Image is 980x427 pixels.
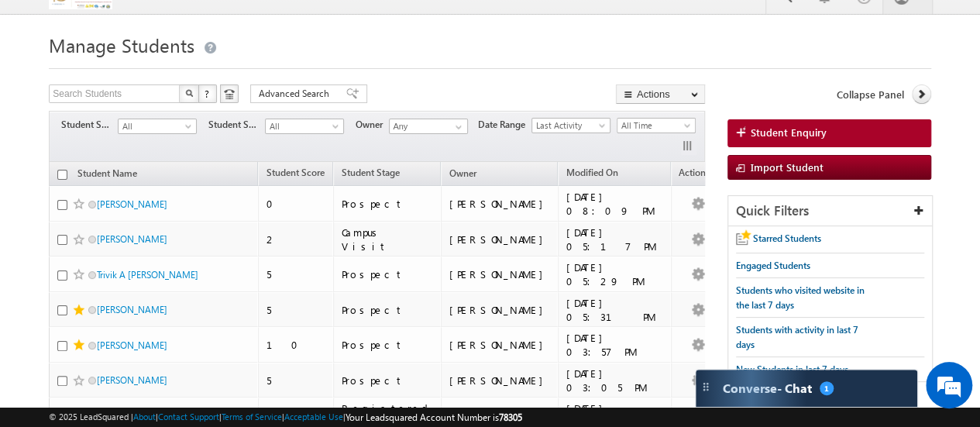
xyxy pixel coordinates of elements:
[736,363,848,375] span: New Students in last 7 days
[342,167,400,178] span: Student Stage
[559,164,626,184] a: Modified On
[266,167,325,178] span: Student Score
[751,160,824,174] span: Import Student
[342,197,434,211] div: Prospect
[837,88,904,102] span: Collapse Panel
[723,381,812,395] span: Converse - Chat
[266,303,326,317] div: 5
[185,89,193,97] img: Search
[342,226,434,253] div: Campus Visit
[334,164,407,184] a: Student Stage
[447,119,466,135] a: Show All Items
[449,232,551,246] div: [PERSON_NAME]
[259,87,334,101] span: Advanced Search
[449,303,551,317] div: [PERSON_NAME]
[61,118,118,132] span: Student Stage
[566,167,618,178] span: Modified On
[284,412,343,422] a: Acceptable Use
[342,338,434,352] div: Prospect
[499,412,522,423] span: 78305
[266,232,326,246] div: 2
[198,84,217,103] button: ?
[97,304,167,315] a: [PERSON_NAME]
[566,226,665,253] div: [DATE] 05:17 PM
[566,367,665,394] div: [DATE] 03:05 PM
[736,284,865,311] span: Students who visited website in the last 7 days
[158,412,219,422] a: Contact Support
[49,410,522,425] span: © 2025 LeadSquared | | | | |
[449,167,476,179] span: Owner
[566,190,665,218] div: [DATE] 08:09 PM
[97,233,167,245] a: [PERSON_NAME]
[49,33,194,57] span: Manage Students
[118,119,197,134] a: All
[342,374,434,387] div: Prospect
[97,198,167,210] a: [PERSON_NAME]
[449,374,551,387] div: [PERSON_NAME]
[736,324,858,350] span: Students with activity in last 7 days
[222,412,282,422] a: Terms of Service
[736,260,810,271] span: Engaged Students
[342,303,434,317] div: Prospect
[346,412,522,423] span: Your Leadsquared Account Number is
[617,119,691,133] span: All Time
[449,197,551,211] div: [PERSON_NAME]
[266,267,326,281] div: 5
[266,119,339,133] span: All
[617,118,696,133] a: All Time
[57,170,67,180] input: Check all records
[616,84,705,104] button: Actions
[259,164,332,184] a: Student Score
[208,118,265,132] span: Student Source
[449,338,551,352] div: [PERSON_NAME]
[265,119,344,134] a: All
[97,374,167,386] a: [PERSON_NAME]
[449,267,551,281] div: [PERSON_NAME]
[727,119,931,147] a: Student Enquiry
[342,267,434,281] div: Prospect
[531,118,610,133] a: Last Activity
[728,196,932,226] div: Quick Filters
[389,119,468,134] input: Type to Search
[751,126,827,139] span: Student Enquiry
[119,119,192,133] span: All
[532,119,606,133] span: Last Activity
[566,331,665,359] div: [DATE] 03:57 PM
[753,232,821,244] span: Starred Students
[566,260,665,288] div: [DATE] 05:29 PM
[566,296,665,324] div: [DATE] 05:31 PM
[700,381,712,393] img: carter-drag
[356,118,389,132] span: Owner
[97,269,198,281] a: Trivik A [PERSON_NAME]
[478,118,531,132] span: Date Range
[70,165,145,185] a: Student Name
[266,374,326,387] div: 5
[97,339,167,351] a: [PERSON_NAME]
[266,338,326,352] div: 10
[133,412,156,422] a: About
[205,87,211,100] span: ?
[266,197,326,211] div: 0
[672,164,709,184] span: Actions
